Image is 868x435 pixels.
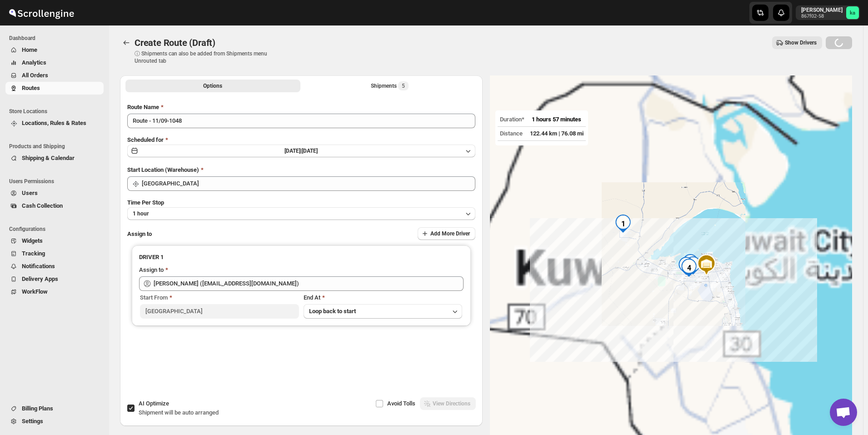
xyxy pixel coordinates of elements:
[846,6,859,19] span: khaled alrashidi
[22,418,43,425] span: Settings
[133,210,149,217] span: 1 hour
[302,80,477,92] button: Selected Shipments
[402,82,405,90] span: 5
[22,190,38,196] span: Users
[850,10,855,16] text: ka
[5,200,104,212] button: Cash Collection
[610,211,636,236] div: 1
[127,136,164,143] span: Scheduled for
[530,130,584,137] span: 122.44 km | 76.08 mi
[22,250,45,257] span: Tracking
[22,237,43,244] span: Widgets
[801,6,843,14] p: [PERSON_NAME]
[127,114,475,128] input: Eg: Bengaluru Route
[5,56,104,69] button: Analytics
[284,148,302,154] span: [DATE] |
[5,402,104,415] button: Billing Plans
[139,409,219,416] span: Shipment will be auto arranged
[22,263,55,270] span: Notifications
[500,116,524,123] span: Duration*
[418,227,475,240] button: Add More Driver
[5,82,104,95] button: Routes
[127,145,475,157] button: [DATE]|[DATE]
[5,260,104,273] button: Notifications
[22,405,53,412] span: Billing Plans
[139,400,169,407] span: AI Optimize
[127,104,159,110] span: Route Name
[127,166,199,173] span: Start Location (Warehouse)
[302,148,318,154] span: [DATE]
[304,293,463,302] div: End At
[5,235,104,247] button: Widgets
[9,225,105,233] span: Configurations
[830,399,857,426] div: Open chat
[5,44,104,56] button: Home
[9,143,105,150] span: Products and Shipping
[676,255,702,280] div: 4
[9,178,105,185] span: Users Permissions
[785,39,817,46] span: Show Drivers
[5,187,104,200] button: Users
[127,207,475,220] button: 1 hour
[772,36,822,49] button: Show Drivers
[22,288,48,295] span: WorkFlow
[125,80,300,92] button: All Route Options
[309,308,356,315] span: Loop back to start
[680,253,706,278] div: 5
[5,415,104,428] button: Settings
[430,230,470,237] span: Add More Driver
[5,152,104,165] button: Shipping & Calendar
[5,69,104,82] button: All Orders
[5,285,104,298] button: WorkFlow
[135,37,215,48] span: Create Route (Draft)
[22,202,63,209] span: Cash Collection
[120,36,133,49] button: Routes
[5,273,104,285] button: Delivery Apps
[139,253,464,262] h3: DRIVER 1
[203,82,222,90] span: Options
[678,250,703,276] div: 2
[154,276,464,291] input: Search assignee
[142,176,475,191] input: Search location
[9,35,105,42] span: Dashboard
[22,155,75,161] span: Shipping & Calendar
[7,1,75,24] img: ScrollEngine
[120,95,483,388] div: All Route Options
[5,247,104,260] button: Tracking
[532,116,581,123] span: 1 hours 57 minutes
[140,294,168,301] span: Start From
[304,304,463,319] button: Loop back to start
[22,46,37,53] span: Home
[22,59,46,66] span: Analytics
[801,14,843,19] p: 867f02-58
[9,108,105,115] span: Store Locations
[127,230,152,237] span: Assign to
[500,130,523,137] span: Distance
[371,81,409,90] div: Shipments
[673,253,699,279] div: 3
[796,5,860,20] button: User menu
[5,117,104,130] button: Locations, Rules & Rates
[139,265,164,275] div: Assign to
[22,85,40,91] span: Routes
[135,50,278,65] p: ⓘ Shipments can also be added from Shipments menu Unrouted tab
[387,400,415,407] span: Avoid Tolls
[22,72,48,79] span: All Orders
[127,199,164,206] span: Time Per Stop
[22,275,58,282] span: Delivery Apps
[22,120,86,126] span: Locations, Rules & Rates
